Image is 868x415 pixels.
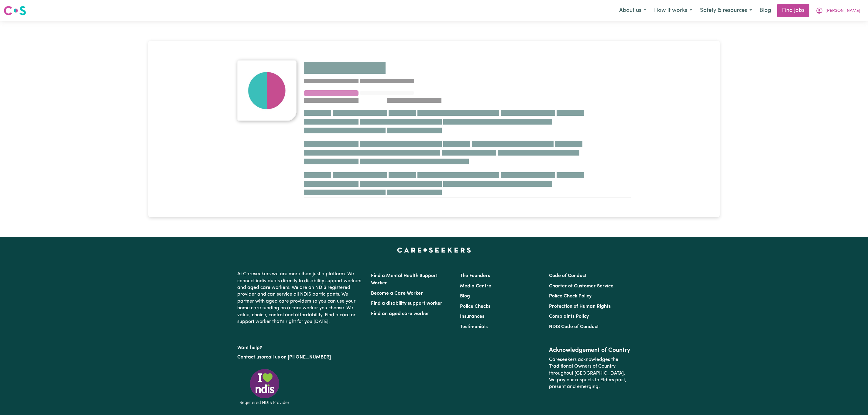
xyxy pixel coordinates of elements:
a: Charter of Customer Service [549,284,613,289]
a: Careseekers home page [397,248,471,252]
p: Careseekers acknowledges the Traditional Owners of Country throughout [GEOGRAPHIC_DATA]. We pay o... [549,354,631,393]
a: Find a disability support worker [371,301,442,306]
p: Want help? [237,342,364,351]
a: Police Check Policy [549,294,592,299]
a: Insurances [460,314,484,319]
button: My Account [812,4,864,17]
a: Testimonials [460,324,488,329]
button: Safety & resources [696,4,756,17]
img: Registered NDIS provider [237,368,292,406]
img: Careseekers logo [4,5,26,16]
button: About us [615,4,650,17]
a: NDIS Code of Conduct [549,324,599,329]
a: Complaints Policy [549,314,589,319]
h2: Acknowledgement of Country [549,347,631,354]
a: Find a Mental Health Support Worker [371,273,438,286]
a: Blog [460,294,470,299]
p: At Careseekers we are more than just a platform. We connect individuals directly to disability su... [237,268,364,328]
a: Careseekers logo [4,4,26,18]
a: Find an aged care worker [371,311,429,316]
button: How it works [650,4,696,17]
a: Blog [756,4,775,17]
a: Become a Care Worker [371,291,423,296]
a: Contact us [237,355,261,360]
a: Find jobs [777,4,809,17]
span: [PERSON_NAME] [825,8,860,14]
a: Code of Conduct [549,273,587,278]
p: or [237,352,364,363]
a: Protection of Human Rights [549,304,611,309]
a: The Founders [460,273,490,278]
a: Media Centre [460,284,491,289]
a: Police Checks [460,304,490,309]
a: call us on [PHONE_NUMBER] [266,355,331,360]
